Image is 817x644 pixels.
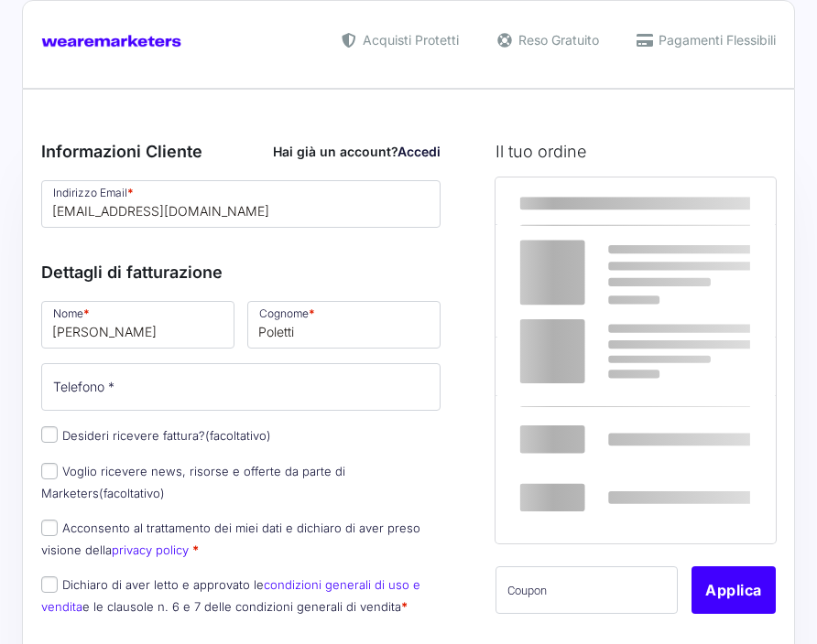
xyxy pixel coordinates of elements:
input: Acconsento al trattamento dei miei dati e dichiaro di aver preso visione dellaprivacy policy [41,520,58,536]
input: Nome * [41,301,234,349]
button: Applica [692,566,776,614]
a: privacy policy [112,542,189,557]
h3: Il tuo ordine [496,139,776,164]
div: Hai già un account? [273,142,441,161]
a: condizioni generali di uso e vendita [41,577,420,613]
input: Telefono * [41,363,441,411]
h3: Dettagli di fatturazione [41,260,441,284]
th: Prodotto [496,177,616,225]
span: Pagamenti Flessibili [654,30,776,49]
span: (facoltativo) [205,428,271,443]
input: Voglio ricevere news, risorse e offerte da parte di Marketers(facoltativo) [41,463,58,479]
span: (facoltativo) [99,486,165,500]
a: Accedi [398,144,441,159]
input: Desideri ricevere fattura?(facoltativo) [41,426,58,443]
h3: Informazioni Cliente [41,139,441,164]
span: Acquisti Protetti [358,30,459,49]
label: Voglio ricevere news, risorse e offerte da parte di Marketers [41,464,345,499]
span: Reso Gratuito [514,30,599,49]
label: Desideri ricevere fattura? [41,428,271,443]
input: Coupon [496,566,678,614]
input: Cognome * [247,301,441,349]
th: Subtotale [616,177,776,225]
label: Dichiaro di aver letto e approvato le e le clausole n. 6 e 7 delle condizioni generali di vendita [41,577,420,613]
label: Acconsento al trattamento dei miei dati e dichiaro di aver preso visione della [41,521,420,556]
input: Indirizzo Email * [41,180,441,228]
input: Dichiaro di aver letto e approvato lecondizioni generali di uso e venditae le clausole n. 6 e 7 d... [41,576,58,593]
